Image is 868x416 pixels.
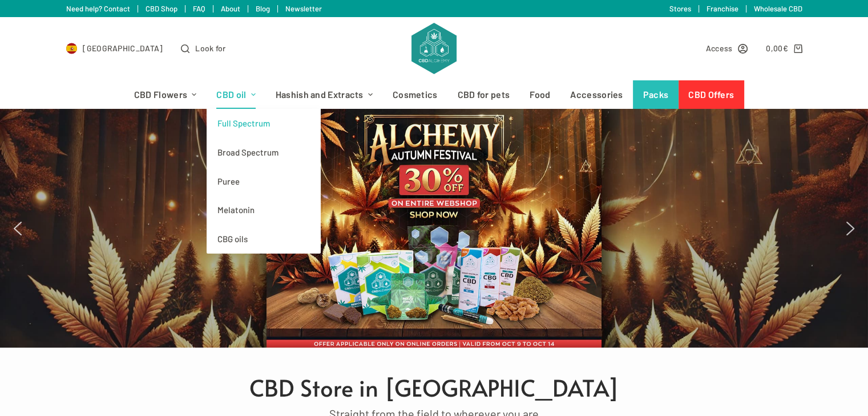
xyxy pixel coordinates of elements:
[393,89,438,100] font: Cosmetics
[217,234,248,244] font: CBG oils
[669,4,691,13] a: Stores
[285,4,322,13] a: Newsletter
[217,205,255,215] font: Melatonin
[841,219,859,238] img: next arrow
[193,4,205,13] a: FAQ
[754,4,802,13] a: Wholesale CBD
[217,147,278,157] font: Broad Spectrum
[276,89,364,100] font: Hashish and Extracts
[66,4,130,13] a: Need help? Contact
[181,42,225,55] button: Open search form
[146,4,177,13] a: CBD Shop
[766,43,788,53] bdi: 0,00
[706,4,738,13] a: Franchise
[195,43,225,53] font: Look for
[643,89,669,100] font: Packs
[66,42,163,55] a: Select Country
[217,118,270,128] font: Full Spectrum
[530,89,550,100] font: Food
[217,176,240,186] font: Puree
[9,219,27,238] img: previous arrow
[706,43,733,53] font: Access
[570,89,623,100] font: Accessories
[216,89,246,100] font: CBD oil
[782,43,788,53] span: €
[766,42,802,55] a: Shopping cart
[256,4,270,13] a: Blog
[221,4,240,13] a: About
[688,89,734,100] font: CBD Offers
[458,89,510,100] font: CBD for pets
[249,372,619,403] font: CBD Store in [GEOGRAPHIC_DATA]
[411,23,456,74] img: CBD Alchemy
[66,43,78,54] img: ES Flag
[706,42,748,55] a: Access
[124,80,744,109] nav: Header menu
[134,89,187,100] font: CBD Flowers
[83,43,163,53] font: [GEOGRAPHIC_DATA]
